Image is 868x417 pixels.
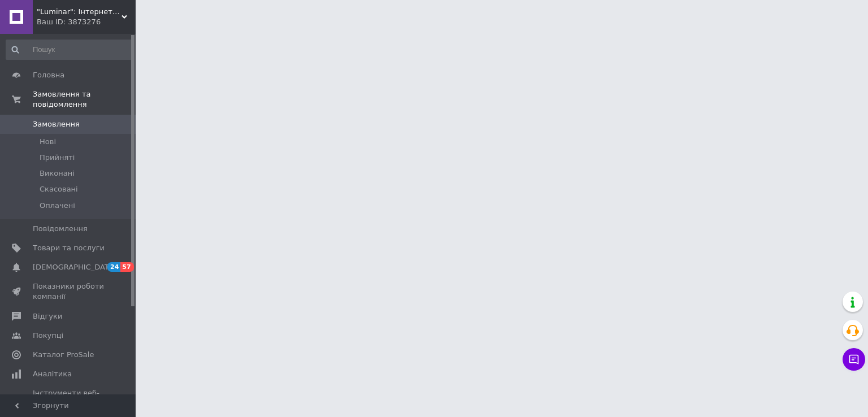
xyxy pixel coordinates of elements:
[33,331,63,341] span: Покупці
[40,153,75,163] span: Прийняті
[40,168,75,179] span: Виконані
[37,17,136,27] div: Ваш ID: 3873276
[33,388,105,409] span: Інструменти веб-майстра та SEO
[40,184,78,194] span: Скасовані
[6,40,133,60] input: Пошук
[33,243,105,253] span: Товари та послуги
[120,262,133,272] span: 57
[33,369,72,379] span: Аналітика
[33,119,80,129] span: Замовлення
[33,350,94,360] span: Каталог ProSale
[843,348,865,371] button: Чат з покупцем
[40,137,56,147] span: Нові
[33,89,136,110] span: Замовлення та повідомлення
[37,7,121,17] span: "Luminar": Інтернет-магазин аксесуарів для гаджетів і корисних дрібничок!
[107,262,120,272] span: 24
[33,70,64,80] span: Головна
[33,262,116,272] span: [DEMOGRAPHIC_DATA]
[40,201,75,211] span: Оплачені
[33,311,62,322] span: Відгуки
[33,224,88,234] span: Повідомлення
[33,281,105,302] span: Показники роботи компанії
